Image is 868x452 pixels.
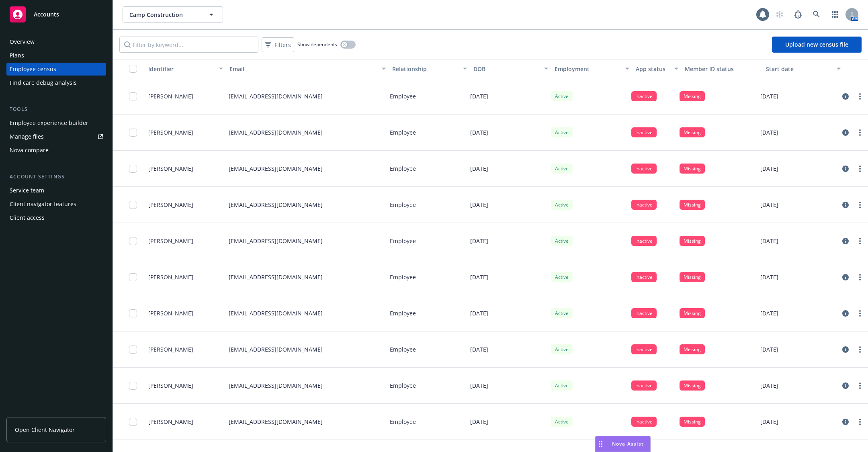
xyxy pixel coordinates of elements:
[596,436,606,452] div: Drag to move
[680,272,705,282] div: Missing
[148,381,193,390] span: [PERSON_NAME]
[6,173,106,181] div: Account settings
[633,59,681,78] button: App status
[6,144,106,157] a: Nova compare
[389,59,470,78] button: Relationship
[119,37,258,53] input: Filter by keyword...
[636,65,669,73] div: App status
[551,164,573,174] div: Active
[470,200,488,209] p: [DATE]
[841,128,850,137] a: circleInformation
[680,344,705,354] div: Missing
[390,128,416,137] p: Employee
[392,65,458,73] div: Relationship
[274,41,291,49] span: Filters
[10,130,44,143] div: Manage files
[551,236,573,246] div: Active
[129,346,137,354] input: Toggle Row Selected
[129,201,137,209] input: Toggle Row Selected
[6,198,106,211] a: Client navigator features
[551,59,633,78] button: Employment
[760,309,778,317] p: [DATE]
[685,65,759,73] div: Member ID status
[145,59,226,78] button: Identifier
[680,417,705,427] div: Missing
[226,59,389,78] button: Email
[631,417,657,427] div: Inactive
[390,345,416,354] p: Employee
[760,92,778,100] p: [DATE]
[390,381,416,390] p: Employee
[148,92,193,100] span: [PERSON_NAME]
[760,237,778,245] p: [DATE]
[763,59,844,78] button: Start date
[390,237,416,245] p: Employee
[15,425,75,434] span: Open Client Navigator
[631,272,657,282] div: Inactive
[841,345,850,354] a: circleInformation
[760,200,778,209] p: [DATE]
[129,309,137,317] input: Toggle Row Selected
[129,65,137,73] input: Select all
[390,273,416,281] p: Employee
[229,417,323,426] p: [EMAIL_ADDRESS][DOMAIN_NAME]
[680,380,705,391] div: Missing
[129,382,137,390] input: Toggle Row Selected
[470,345,488,354] p: [DATE]
[766,65,832,73] div: Start date
[680,308,705,318] div: Missing
[680,164,705,174] div: Missing
[390,92,416,100] p: Employee
[390,309,416,317] p: Employee
[229,381,323,390] p: [EMAIL_ADDRESS][DOMAIN_NAME]
[6,3,106,26] a: Accounts
[263,39,293,51] span: Filters
[551,200,573,210] div: Active
[390,200,416,209] p: Employee
[10,211,45,224] div: Client access
[551,344,573,354] div: Active
[855,200,865,210] a: more
[473,65,539,73] div: DOB
[148,273,193,281] span: [PERSON_NAME]
[129,237,137,245] input: Toggle Row Selected
[827,6,843,22] a: Switch app
[229,200,323,209] p: [EMAIL_ADDRESS][DOMAIN_NAME]
[148,345,193,354] span: [PERSON_NAME]
[841,381,850,391] a: circleInformation
[123,6,223,22] button: Camp Construction
[631,236,657,246] div: Inactive
[551,127,573,137] div: Active
[760,417,778,426] p: [DATE]
[680,127,705,137] div: Missing
[297,41,337,48] span: Show dependents
[10,35,35,48] div: Overview
[595,436,651,452] button: Nova Assist
[34,11,59,18] span: Accounts
[841,236,850,246] a: circleInformation
[10,49,24,62] div: Plans
[148,237,193,245] span: [PERSON_NAME]
[6,184,106,197] a: Service team
[10,117,88,129] div: Employee experience builder
[148,65,214,73] div: Identifier
[470,164,488,173] p: [DATE]
[470,309,488,317] p: [DATE]
[10,63,56,76] div: Employee census
[148,417,193,426] span: [PERSON_NAME]
[6,35,106,48] a: Overview
[772,6,788,22] a: Start snowing
[229,309,323,317] p: [EMAIL_ADDRESS][DOMAIN_NAME]
[262,37,294,52] button: Filters
[148,164,193,173] span: [PERSON_NAME]
[631,344,657,354] div: Inactive
[631,200,657,210] div: Inactive
[855,309,865,318] a: more
[855,92,865,101] a: more
[841,309,850,318] a: circleInformation
[6,117,106,129] a: Employee experience builder
[6,76,106,89] a: Find care debug analysis
[855,345,865,354] a: more
[855,164,865,174] a: more
[855,272,865,282] a: more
